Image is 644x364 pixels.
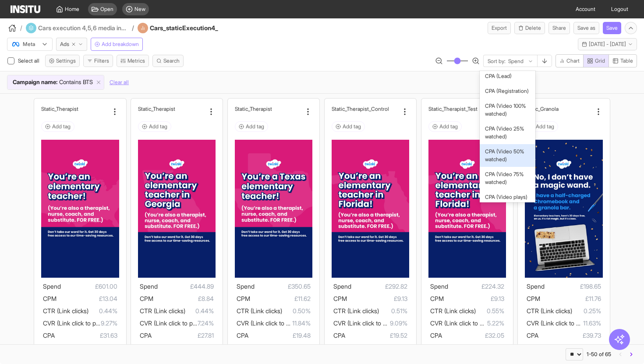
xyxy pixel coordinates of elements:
h2: Static_Granola [525,106,559,112]
h2: Static_Therapist [41,106,78,112]
span: CPA (Video 100% watched) [485,102,530,118]
span: CPM [237,295,250,302]
span: 5.22% [487,318,504,329]
span: £32.05 [442,330,504,341]
span: £27.81 [152,330,214,341]
span: 11.63% [583,318,601,329]
button: Settings [45,55,80,67]
button: Clear all [110,75,129,90]
span: CVR (Link click to purchase) [430,319,507,327]
span: 0.04 [253,343,311,353]
h4: Cars execution 4,5,6 media investigation [38,24,129,32]
span: CPA (Video 25% watched) [485,125,530,141]
span: £9.13 [347,293,407,304]
span: Spend [237,283,255,290]
span: £19.48 [248,330,311,341]
span: £11.62 [250,293,311,304]
span: CPA (Video plays) [485,193,527,201]
span: Add tag [536,123,554,130]
span: CPA (Video 75% watched) [485,170,530,186]
span: Home [65,6,79,13]
span: Chart [566,57,580,64]
span: CTR (Link clicks) [333,307,379,315]
span: £19.52 [345,330,407,341]
span: CPM [140,295,153,302]
span: £198.65 [545,281,601,292]
div: Campaign name:ContainsBTS [7,75,104,89]
button: Save as [573,22,599,34]
div: Static_Therapist_Control [332,106,399,112]
span: BTS [83,78,93,87]
span: ROAS [430,344,447,351]
span: 0.25% [572,306,601,316]
span: CTR (Link clicks) [237,307,282,315]
h2: Static_Thera [332,106,360,112]
button: Table [609,54,637,67]
button: Add tag [41,121,74,132]
span: CVR (Link click to purchase) [333,319,410,327]
button: Add tag [428,121,462,132]
span: CVR (Link click to purchase) [140,319,216,327]
div: Static_Therapist [138,106,205,112]
span: Select all [18,57,41,64]
button: Filters [83,55,113,67]
span: Add tag [343,123,361,130]
span: Add tag [439,123,458,130]
span: £9.13 [444,293,504,304]
span: Table [620,57,633,64]
span: Add tag [149,123,167,130]
span: 9.27% [101,318,117,329]
img: Logo [11,5,40,13]
span: £224.32 [448,281,504,292]
span: Spend [430,283,448,290]
span: £31.63 [55,330,117,341]
button: Grid [583,54,609,67]
span: £11.76 [540,293,601,304]
h2: pist_Control [360,106,389,112]
span: CPM [333,295,347,302]
span: 0.04 [350,343,407,353]
span: Sort by: [488,58,506,65]
button: Add breakdown [91,38,143,51]
span: CTR (Link clicks) [140,307,185,315]
div: Static_Therapist_Test [428,106,495,112]
h2: Static_Therapist [235,106,272,112]
span: Campaign name : [13,78,57,87]
span: New [134,6,145,13]
button: Ads [56,38,87,51]
span: CPA [430,332,442,339]
button: Metrics [117,55,149,67]
span: Spend [527,283,545,290]
button: Export [488,22,511,34]
span: Spend [333,283,351,290]
h2: Static_Therapist [138,106,175,112]
span: CPA [43,332,55,339]
span: 9.09% [390,318,407,329]
div: Static_Granola [525,106,592,112]
span: CPA [237,332,248,339]
button: Chart [556,54,584,67]
span: 0.51% [379,306,407,316]
span: CTR (Link clicks) [430,307,476,315]
button: Add tag [332,121,365,132]
span: ROAS [237,344,253,351]
span: ROAS [140,344,156,351]
button: Add tag [235,121,268,132]
span: ROAS [333,344,350,351]
span: £8.84 [153,293,214,304]
span: Spend [140,283,158,290]
span: CPA (Registration) [485,87,529,95]
span: £292.82 [351,281,407,292]
span: £13.04 [57,293,117,304]
button: Delete [514,22,545,34]
span: CPA [140,332,152,339]
span: CPA (Lead) [485,72,512,80]
span: £39.73 [538,330,601,341]
span: Spend [43,283,61,290]
div: Cars execution 4,5,6 media investigation [26,23,134,33]
span: 0.03 [156,343,214,353]
span: Add breakdown [102,41,139,48]
span: 0.44% [88,306,117,316]
span: CVR (Link click to purchase) [527,319,603,327]
span: £350.65 [255,281,311,292]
